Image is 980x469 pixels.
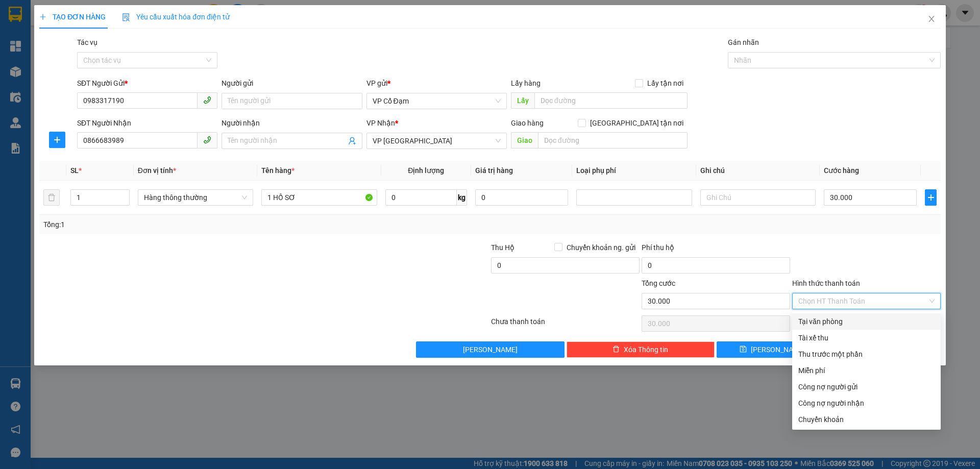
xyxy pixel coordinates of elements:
[927,15,936,23] span: close
[416,341,565,358] button: [PERSON_NAME]
[792,379,941,395] div: Cước gửi hàng sẽ được ghi vào công nợ của người gửi
[751,344,805,355] span: [PERSON_NAME]
[77,38,97,46] label: Tác vụ
[643,78,688,89] span: Lấy tận nơi
[798,381,935,392] div: Công nợ người gửi
[366,119,395,127] span: VP Nhận
[511,92,534,109] span: Lấy
[586,117,688,129] span: [GEOGRAPHIC_DATA] tận nơi
[696,161,820,181] th: Ghi chú
[798,365,935,376] div: Miễn phí
[642,242,790,257] div: Phí thu hộ
[408,166,444,175] span: Định lượng
[43,219,378,230] div: Tổng: 1
[261,166,295,175] span: Tên hàng
[222,117,362,129] div: Người nhận
[925,189,936,206] button: plus
[798,414,935,425] div: Chuyển khoản
[138,166,176,175] span: Đơn vị tính
[77,117,217,129] div: SĐT Người Nhận
[122,13,230,21] span: Yêu cầu xuất hóa đơn điện tử
[792,279,860,287] label: Hình thức thanh toán
[70,166,79,175] span: SL
[717,341,827,358] button: save[PERSON_NAME]
[798,332,935,343] div: Tài xế thu
[792,395,941,411] div: Cước gửi hàng sẽ được ghi vào công nợ của người nhận
[491,243,514,252] span: Thu Hộ
[203,136,211,144] span: phone
[534,92,688,109] input: Dọc đường
[572,161,696,181] th: Loại phụ phí
[50,136,65,144] span: plus
[624,344,668,355] span: Xóa Thông tin
[457,189,467,206] span: kg
[144,190,247,205] span: Hàng thông thường
[567,341,715,358] button: deleteXóa Thông tin
[39,13,106,21] span: TẠO ĐƠN HÀNG
[475,166,513,175] span: Giá trị hàng
[511,119,544,127] span: Giao hàng
[373,93,501,109] span: VP Cổ Đạm
[798,316,935,327] div: Tại văn phòng
[511,79,541,87] span: Lấy hàng
[700,189,816,206] input: Ghi Chú
[49,132,65,148] button: plus
[538,132,688,149] input: Dọc đường
[728,38,759,46] label: Gán nhãn
[77,78,217,89] div: SĐT Người Gửi
[798,398,935,409] div: Công nợ người nhận
[222,78,362,89] div: Người gửi
[373,133,501,149] span: VP Hà Đông
[612,345,620,354] span: delete
[122,13,130,21] img: icon
[39,13,46,20] span: plus
[925,193,936,202] span: plus
[366,78,507,89] div: VP gửi
[642,279,675,287] span: Tổng cước
[203,96,211,104] span: phone
[348,137,356,145] span: user-add
[261,189,377,206] input: VD: Bàn, Ghế
[562,242,640,253] span: Chuyển khoản ng. gửi
[490,316,641,334] div: Chưa thanh toán
[740,345,747,354] span: save
[43,189,60,206] button: delete
[511,132,538,149] span: Giao
[798,349,935,360] div: Thu trước một phần
[917,5,946,34] button: Close
[463,344,518,355] span: [PERSON_NAME]
[824,166,859,175] span: Cước hàng
[475,189,568,206] input: 0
